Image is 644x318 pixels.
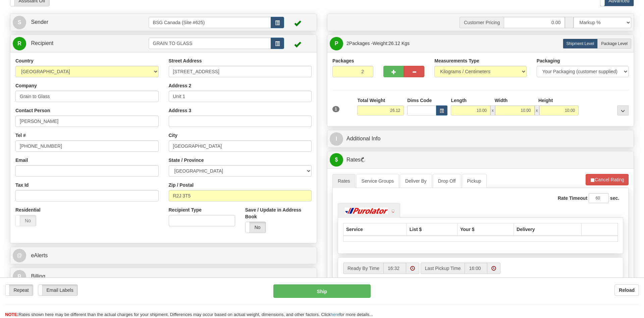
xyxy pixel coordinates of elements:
[490,105,495,116] span: x
[330,37,631,50] a: P 2Packages -Weight:26.12 Kgs
[13,249,26,262] span: @
[388,41,400,46] span: 26.12
[614,284,639,296] button: Reload
[601,41,628,46] span: Package Level
[401,41,410,46] span: Kgs
[31,253,48,258] span: eAlerts
[31,40,53,46] span: Recipient
[610,195,619,201] label: sec.
[13,270,314,283] a: B Billing
[13,37,26,50] span: R
[13,249,314,263] a: @ eAlerts
[346,37,410,50] span: Packages -
[400,174,432,188] a: Deliver By
[537,57,560,64] label: Packaging
[31,19,48,25] span: Sender
[15,207,41,213] label: Residential
[330,37,343,50] span: P
[169,157,204,164] label: State / Province
[346,41,349,46] span: 2
[169,132,177,139] label: City
[373,41,410,46] span: Weight:
[619,287,635,293] b: Reload
[343,223,407,236] th: Service
[15,132,26,139] label: Tel #
[495,97,508,104] label: Width
[13,15,149,29] a: S Sender
[149,38,271,49] input: Recipient Id
[13,37,133,50] a: R Recipient
[558,195,587,201] label: Rate Timeout
[332,57,354,64] label: Packages
[538,97,553,104] label: Height
[357,97,385,104] label: Total Weight
[434,57,479,64] label: Measurements Type
[246,222,266,233] label: No
[245,207,312,220] label: Save / Update in Address Book
[15,182,29,188] label: Tax Id
[13,270,26,283] span: B
[451,97,467,104] label: Length
[5,285,33,296] label: Repeat
[169,66,312,77] input: Enter a location
[15,82,37,89] label: Company
[460,17,504,28] span: Customer Pricing
[407,97,432,104] label: Dims Code
[5,312,18,317] span: NOTE:
[407,223,457,236] th: List $
[169,107,192,114] label: Address 3
[169,182,194,188] label: Zip / Postal
[15,57,34,64] label: Country
[169,57,202,64] label: Street Address
[343,263,383,274] label: Ready By Time
[514,223,582,236] th: Delivery
[421,263,465,274] label: Last Pickup Time
[149,17,271,28] input: Sender Id
[462,174,487,188] a: Pickup
[567,41,594,46] span: Shipment Level
[169,82,192,89] label: Address 2
[15,107,50,114] label: Contact Person
[13,16,26,29] span: S
[343,208,390,214] img: Purolator
[16,215,36,226] label: No
[617,105,629,116] div: ...
[15,157,28,164] label: Email
[330,132,343,146] span: I
[330,153,631,167] a: $Rates
[433,174,461,188] a: Drop Off
[330,153,343,167] span: $
[356,174,399,188] a: Service Groups
[535,105,539,116] span: x
[332,106,339,112] span: 1
[331,312,339,317] a: here
[391,209,395,213] img: tiny_red.gif
[169,207,202,213] label: Recipient Type
[332,174,356,188] a: Rates
[586,174,629,185] button: Cancel Rating
[31,273,45,279] span: Billing
[361,157,366,163] img: Progress.gif
[330,132,631,146] a: IAdditional Info
[458,223,514,236] th: Your $
[273,284,371,298] button: Ship
[38,285,77,296] label: Email Labels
